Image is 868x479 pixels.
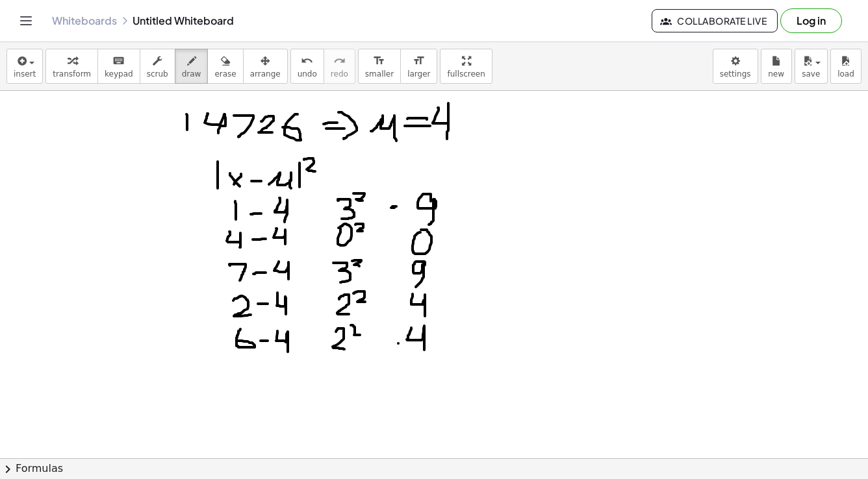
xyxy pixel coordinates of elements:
[440,49,492,84] button: fullscreen
[365,69,394,79] span: smaller
[768,69,784,79] span: new
[298,69,317,79] span: undo
[105,69,133,79] span: keypad
[761,49,792,84] button: new
[112,53,125,69] i: keyboard
[301,53,313,69] i: undo
[52,14,117,27] a: Whiteboards
[182,69,201,79] span: draw
[802,69,820,79] span: save
[147,69,168,79] span: scrub
[214,69,236,79] span: erase
[243,49,288,84] button: arrange
[407,69,430,79] span: larger
[447,69,485,79] span: fullscreen
[53,69,91,79] span: transform
[331,69,348,79] span: redo
[324,49,355,84] button: redoredo
[358,49,401,84] button: format_sizesmaller
[250,69,281,79] span: arrange
[413,53,425,69] i: format_size
[652,9,778,32] button: Collaborate Live
[97,49,140,84] button: keyboardkeypad
[175,49,209,84] button: draw
[830,49,862,84] button: load
[140,49,175,84] button: scrub
[713,49,758,84] button: settings
[837,69,854,79] span: load
[373,53,385,69] i: format_size
[663,15,767,27] span: Collaborate Live
[14,69,36,79] span: insert
[207,49,243,84] button: erase
[400,49,437,84] button: format_sizelarger
[780,8,842,33] button: Log in
[290,49,324,84] button: undoundo
[16,10,36,31] button: Toggle navigation
[720,69,751,79] span: settings
[795,49,828,84] button: save
[45,49,98,84] button: transform
[333,53,346,69] i: redo
[6,49,43,84] button: insert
